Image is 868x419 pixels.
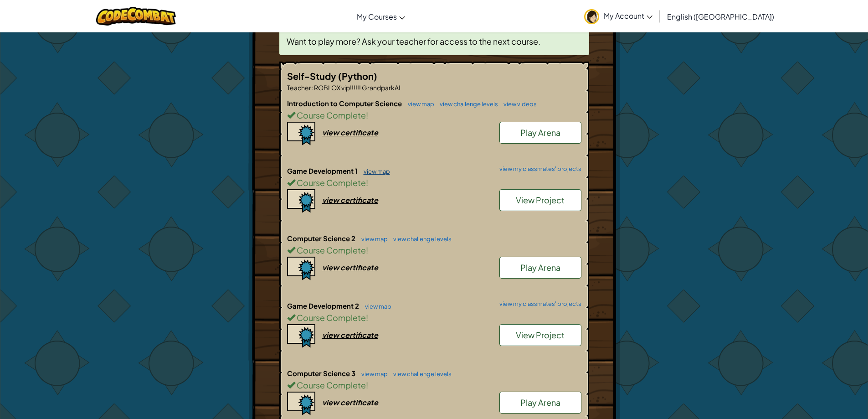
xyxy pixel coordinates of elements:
[295,245,366,255] span: Course Complete
[352,4,410,29] a: My Courses
[366,110,368,120] span: !
[287,324,315,348] img: certificate-icon.png
[287,398,378,407] a: view certificate
[580,2,657,31] a: My Account
[322,330,378,340] div: view certificate
[96,7,176,26] img: CodeCombat logo
[313,83,401,92] span: ROBLOX vip!!!!!! GrandparkAI
[495,301,581,307] a: view my classmates' projects
[520,262,560,273] span: Play Arena
[322,398,378,407] div: view certificate
[604,11,652,21] span: My Account
[287,330,378,340] a: view certificate
[667,12,774,21] span: English ([GEOGRAPHIC_DATA])
[357,12,397,21] span: My Courses
[287,83,311,92] span: Teacher
[295,312,366,323] span: Course Complete
[663,4,779,29] a: English ([GEOGRAPHIC_DATA])
[295,380,366,390] span: Course Complete
[287,36,540,47] span: Want to play more? Ask your teacher for access to the next course.
[435,100,498,108] a: view challenge levels
[359,168,390,175] a: view map
[287,301,360,310] span: Game Development 2
[338,70,377,82] span: (Python)
[357,235,388,243] a: view map
[366,380,368,390] span: !
[287,189,315,213] img: certificate-icon.png
[287,369,357,378] span: Computer Science 3
[360,303,391,310] a: view map
[287,263,378,272] a: view certificate
[584,9,599,24] img: avatar
[389,370,452,378] a: view challenge levels
[366,245,368,255] span: !
[516,330,565,340] span: View Project
[322,195,378,205] div: view certificate
[287,166,359,175] span: Game Development 1
[287,234,357,243] span: Computer Science 2
[311,83,313,92] span: :
[520,397,560,408] span: Play Arena
[520,127,560,138] span: Play Arena
[287,195,378,205] a: view certificate
[495,166,581,172] a: view my classmates' projects
[366,312,368,323] span: !
[287,99,403,108] span: Introduction to Computer Science
[366,177,368,188] span: !
[287,257,315,280] img: certificate-icon.png
[499,100,537,108] a: view videos
[516,195,565,205] span: View Project
[295,110,366,120] span: Course Complete
[295,177,366,188] span: Course Complete
[287,122,315,145] img: certificate-icon.png
[287,128,378,137] a: view certificate
[287,70,338,82] span: Self-Study
[403,100,434,108] a: view map
[322,263,378,272] div: view certificate
[357,370,388,378] a: view map
[322,128,378,137] div: view certificate
[389,235,452,243] a: view challenge levels
[287,392,315,415] img: certificate-icon.png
